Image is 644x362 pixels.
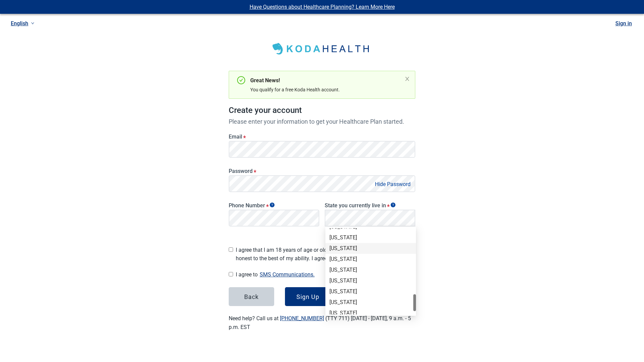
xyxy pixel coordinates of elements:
div: [US_STATE] [329,309,412,317]
label: State you currently live in [325,202,415,209]
strong: Great News! [250,77,280,84]
span: down [31,22,34,25]
h1: Create your account [229,104,415,117]
div: West Virginia [325,308,416,319]
button: close [405,76,410,82]
label: Password [229,168,415,174]
button: Hide Password [373,180,413,189]
div: [US_STATE] [329,255,412,263]
a: Have Questions about Healthcare Planning? Learn More Here [250,4,395,10]
span: I agree that I am 18 years of age or older and all of my responses are honest to the best of my a... [236,246,415,263]
span: check-circle [237,76,245,84]
img: Koda Health [268,40,376,57]
p: Please enter your information to get your Healthcare Plan started. [229,117,415,126]
div: Sign Up [296,293,319,300]
div: [US_STATE] [329,245,412,252]
div: [US_STATE] [329,288,412,295]
div: You qualify for a free Koda Health account. [250,86,402,93]
div: [US_STATE] [329,299,412,306]
div: South Dakota [325,232,416,243]
div: [US_STATE] [329,266,412,274]
label: Phone Number [229,202,319,209]
span: Show tooltip [270,203,275,207]
div: Tennessee [325,243,416,254]
a: Current language: English [8,18,37,29]
span: I agree to [236,270,415,279]
a: [PHONE_NUMBER] [280,315,324,322]
div: Vermont [325,275,416,286]
div: Texas [325,254,416,265]
div: Utah [325,265,416,275]
div: Back [244,293,259,300]
button: Back [229,287,274,306]
label: Email [229,133,415,140]
div: [US_STATE] [329,277,412,284]
span: Show tooltip [391,203,395,207]
a: Sign in [615,20,632,27]
button: Sign Up [285,287,330,306]
main: Main content [213,11,431,348]
button: Show SMS communications details [258,270,317,279]
div: Washington [325,297,416,308]
div: Virginia [325,286,416,297]
label: Need help? Call us at (TTY 711) [DATE] - [DATE], 9 a.m. - 5 p.m. EST [229,315,411,330]
div: [US_STATE] [329,234,412,241]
